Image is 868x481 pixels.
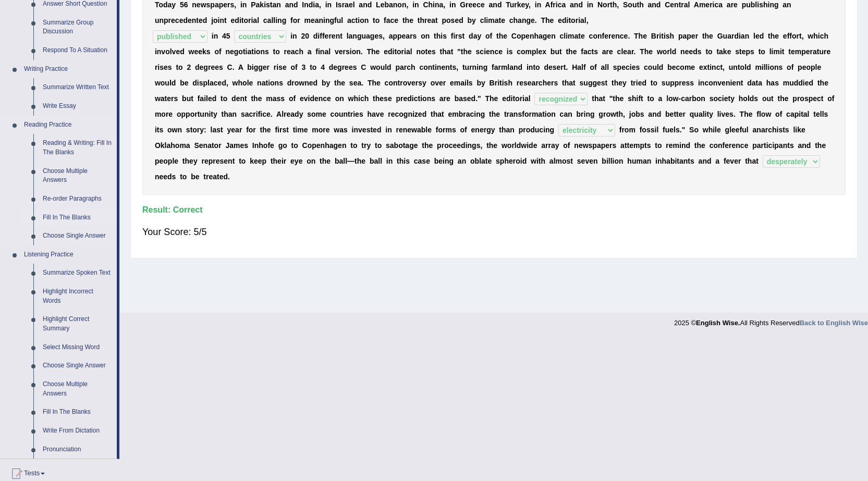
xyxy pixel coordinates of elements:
a: Summarize Written Text [38,78,117,97]
b: l [347,32,349,40]
b: i [212,32,214,40]
b: d [578,1,583,9]
b: p [742,1,747,9]
b: t [498,16,501,24]
b: n [336,32,340,40]
b: T [155,1,159,9]
b: r [681,1,683,9]
b: i [433,1,435,9]
b: e [332,32,336,40]
b: I [336,1,338,9]
b: r [576,16,578,24]
b: e [501,16,505,24]
b: e [188,16,192,24]
b: n [327,1,332,9]
b: r [466,1,468,9]
b: n [325,16,330,24]
a: Select Missing Word [38,338,117,357]
b: c [263,16,267,24]
b: i [768,1,770,9]
b: b [384,1,389,9]
b: c [175,16,179,24]
b: s [759,1,763,9]
b: a [647,1,652,9]
b: o [360,16,364,24]
b: i [240,1,242,9]
b: c [390,16,395,24]
b: n [522,16,527,24]
b: e [455,16,459,24]
b: e [531,16,535,24]
b: i [325,1,327,9]
b: a [518,16,522,24]
b: i [290,32,292,40]
b: p [164,16,168,24]
b: n [276,1,281,9]
b: n [364,16,369,24]
b: u [361,32,366,40]
b: a [349,32,353,40]
b: p [210,1,215,9]
b: n [787,1,791,9]
b: d [497,1,502,9]
b: k [517,1,521,9]
b: , [383,32,385,40]
b: t [270,1,273,9]
b: h [429,1,433,9]
b: 0 [305,32,309,40]
b: a [783,1,787,9]
b: e [325,32,329,40]
b: i [713,1,715,9]
b: n [220,16,225,24]
b: n [242,1,247,9]
b: g [282,16,287,24]
b: c [476,1,481,9]
b: o [397,1,402,9]
b: a [315,16,319,24]
b: i [412,1,414,9]
b: r [731,1,733,9]
b: l [688,1,690,9]
b: a [345,1,349,9]
b: n [574,1,579,9]
b: C [665,1,670,9]
b: e [231,16,235,24]
b: d [235,16,239,24]
b: o [293,16,298,24]
b: P [251,1,255,9]
b: a [267,16,272,24]
b: l [755,1,757,9]
b: n [289,1,294,9]
b: i [218,16,220,24]
b: d [163,1,168,9]
b: , [234,1,236,9]
b: a [256,1,260,9]
b: e [427,16,431,24]
a: Choose Multiple Answers [38,375,117,403]
b: n [451,1,456,9]
b: , [529,1,531,9]
b: t [610,1,613,9]
b: d [562,16,567,24]
a: Listening Practice [19,245,117,264]
b: a [439,1,444,9]
b: A [694,1,699,9]
b: c [351,16,356,24]
b: p [442,16,446,24]
b: r [168,16,171,24]
b: e [670,1,674,9]
b: f [551,1,553,9]
b: e [374,32,378,40]
b: n [277,16,282,24]
b: n [352,32,357,40]
b: i [556,1,558,9]
b: s [266,1,270,9]
b: i [239,16,241,24]
b: o [603,1,607,9]
b: i [317,32,320,40]
b: a [347,16,351,24]
b: o [446,16,451,24]
b: s [206,1,211,9]
b: a [489,1,493,9]
a: Summarize Group Discussion [38,14,117,41]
